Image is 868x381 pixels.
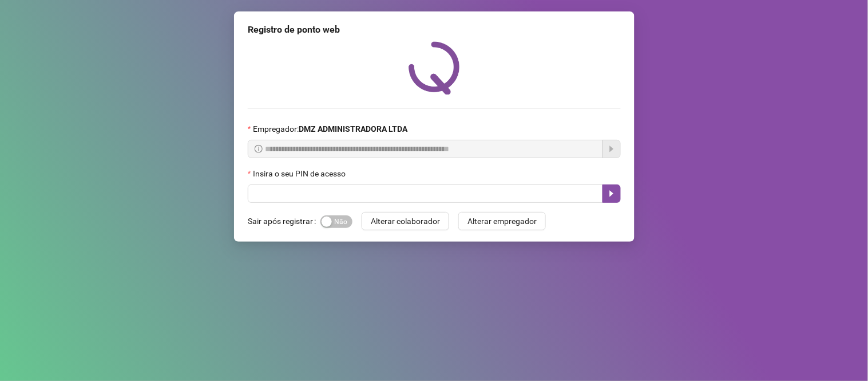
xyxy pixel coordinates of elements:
[607,189,616,198] span: caret-right
[248,167,353,180] label: Insira o seu PIN de acesso
[409,41,460,95] img: QRPoint
[371,215,440,227] span: Alterar colaborador
[362,212,449,230] button: Alterar colaborador
[299,124,407,133] strong: DMZ ADMINISTRADORA LTDA
[255,145,263,153] span: info-circle
[458,212,546,230] button: Alterar empregador
[253,123,407,135] span: Empregador :
[248,212,320,230] label: Sair após registrar
[248,23,621,37] div: Registro de ponto web
[467,215,537,227] span: Alterar empregador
